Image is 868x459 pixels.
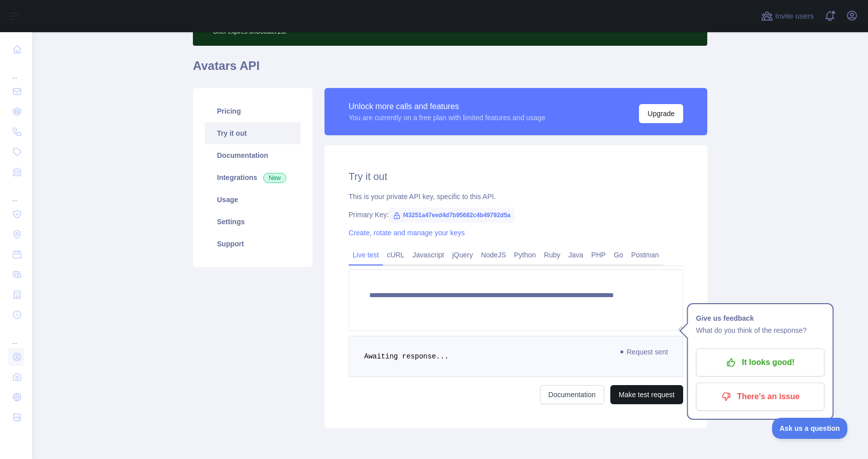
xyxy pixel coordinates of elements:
div: Unlock more calls and features [349,101,546,113]
p: What do you think of the response? [696,324,825,336]
a: Integrations New [205,166,300,189]
h1: Give us feedback [696,312,825,324]
a: jQuery [448,247,477,263]
button: Make test request [610,385,683,404]
a: Live test [349,247,383,263]
p: There's an issue [704,388,817,405]
h2: Try it out [349,169,683,183]
div: This is your private API key, specific to this API. [349,192,683,202]
a: Documentation [205,144,300,166]
span: f43251a47eed4d7b95682c4b49792d5a [389,208,514,223]
a: Usage [205,189,300,211]
a: NodeJS [477,247,510,263]
a: Python [510,247,540,263]
a: Go [610,247,627,263]
button: There's an issue [696,383,825,411]
iframe: Toggle Customer Support [772,418,848,439]
a: Javascript [408,247,448,263]
button: Upgrade [639,104,683,123]
span: Invite users [775,11,814,22]
a: Try it out [205,122,300,144]
a: PHP [587,247,610,263]
a: Documentation [540,385,604,404]
a: Pricing [205,100,300,122]
span: Request sent [616,346,674,358]
div: ... [8,60,24,80]
a: cURL [383,247,408,263]
div: ... [8,183,24,203]
span: New [263,173,286,183]
button: Invite users [759,8,816,24]
a: Postman [627,247,663,263]
button: It looks good! [696,348,825,377]
span: Awaiting response... [364,352,449,360]
div: ... [8,326,24,346]
a: Java [565,247,588,263]
a: Create, rotate and manage your keys [349,229,465,237]
a: Support [205,233,300,255]
a: Settings [205,211,300,233]
a: Ruby [540,247,565,263]
h1: Avatars API [193,58,707,82]
div: Primary Key: [349,210,683,220]
div: You are currently on a free plan with limited features and usage [349,113,546,123]
p: It looks good! [704,354,817,371]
